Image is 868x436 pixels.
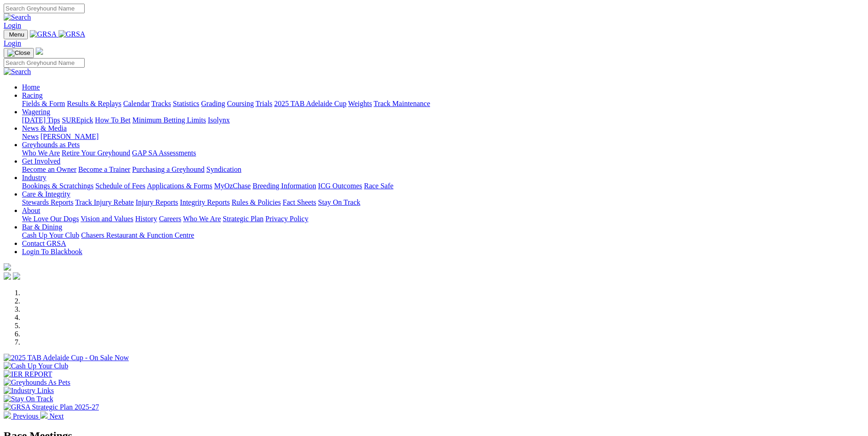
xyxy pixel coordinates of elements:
[4,21,21,29] a: Login
[81,231,194,239] a: Chasers Restaurant & Function Centre
[135,198,178,206] a: Injury Reports
[22,182,93,190] a: Bookings & Scratchings
[4,48,34,58] button: Toggle navigation
[22,198,864,207] div: Care & Integrity
[318,198,360,206] a: Stay On Track
[22,108,50,116] a: Wagering
[22,215,79,223] a: We Love Our Dogs
[30,30,57,38] img: GRSA
[22,116,864,124] div: Wagering
[13,412,38,420] span: Previous
[274,100,346,107] a: 2025 TAB Adelaide Cup
[22,231,79,239] a: Cash Up Your Club
[9,31,24,38] span: Menu
[22,124,67,132] a: News & Media
[7,49,30,57] img: Close
[22,149,864,157] div: Greyhounds as Pets
[13,272,20,280] img: twitter.svg
[22,133,864,141] div: News & Media
[4,58,85,68] input: Search
[22,248,82,255] a: Login To Blackbook
[147,182,212,190] a: Applications & Forms
[67,100,121,107] a: Results & Replays
[22,165,864,174] div: Get Involved
[22,239,66,247] a: Contact GRSA
[22,198,73,206] a: Stewards Reports
[40,133,98,140] a: [PERSON_NAME]
[348,100,372,107] a: Weights
[4,362,68,370] img: Cash Up Your Club
[173,100,199,107] a: Statistics
[4,39,21,47] a: Login
[40,411,48,419] img: chevron-right-pager-white.svg
[227,100,254,107] a: Coursing
[123,100,150,107] a: Calendar
[283,198,316,206] a: Fact Sheets
[253,182,316,190] a: Breeding Information
[22,100,864,108] div: Racing
[364,182,393,190] a: Race Safe
[255,100,272,107] a: Trials
[4,370,52,378] img: IER REPORT
[159,215,181,223] a: Careers
[132,165,205,173] a: Purchasing a Greyhound
[22,207,40,214] a: About
[206,165,241,173] a: Syndication
[22,231,864,239] div: Bar & Dining
[75,198,134,206] a: Track Injury Rebate
[22,116,60,124] a: [DATE] Tips
[214,182,251,190] a: MyOzChase
[135,215,157,223] a: History
[62,116,93,124] a: SUREpick
[4,13,31,21] img: Search
[22,157,60,165] a: Get Involved
[4,4,85,13] input: Search
[4,403,99,411] img: GRSA Strategic Plan 2025-27
[265,215,308,223] a: Privacy Policy
[22,133,38,140] a: News
[95,182,145,190] a: Schedule of Fees
[151,100,171,107] a: Tracks
[81,215,133,223] a: Vision and Values
[132,116,206,124] a: Minimum Betting Limits
[201,100,225,107] a: Grading
[49,412,64,420] span: Next
[4,272,11,280] img: facebook.svg
[4,412,40,420] a: Previous
[208,116,230,124] a: Isolynx
[4,263,11,271] img: logo-grsa-white.png
[132,149,196,157] a: GAP SA Assessments
[183,215,221,223] a: Who We Are
[180,198,230,206] a: Integrity Reports
[78,165,130,173] a: Become a Trainer
[223,215,264,223] a: Strategic Plan
[22,174,46,181] a: Industry
[59,30,86,38] img: GRSA
[232,198,281,206] a: Rules & Policies
[4,354,129,362] img: 2025 TAB Adelaide Cup - On Sale Now
[374,100,430,107] a: Track Maintenance
[22,165,76,173] a: Become an Owner
[22,182,864,190] div: Industry
[22,149,60,157] a: Who We Are
[4,378,70,387] img: Greyhounds As Pets
[62,149,130,157] a: Retire Your Greyhound
[318,182,362,190] a: ICG Outcomes
[36,48,43,55] img: logo-grsa-white.png
[40,412,64,420] a: Next
[4,30,28,39] button: Toggle navigation
[4,411,11,419] img: chevron-left-pager-white.svg
[22,141,80,149] a: Greyhounds as Pets
[95,116,131,124] a: How To Bet
[4,68,31,76] img: Search
[4,395,53,403] img: Stay On Track
[22,91,43,99] a: Racing
[22,215,864,223] div: About
[22,83,40,91] a: Home
[22,100,65,107] a: Fields & Form
[22,190,70,198] a: Care & Integrity
[4,387,54,395] img: Industry Links
[22,223,62,231] a: Bar & Dining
